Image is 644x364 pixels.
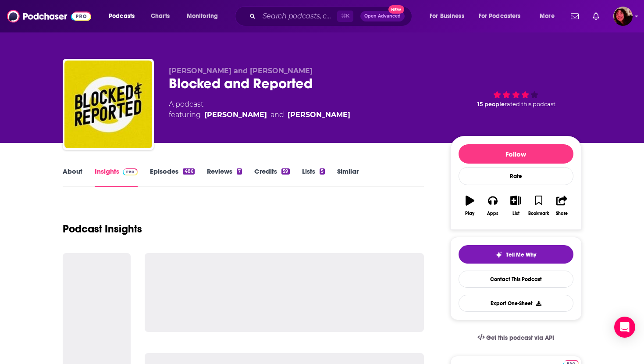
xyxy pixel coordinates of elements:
[459,245,573,264] button: tell me why sparkleTell Me Why
[237,168,242,175] div: 7
[450,67,582,121] div: 15 peoplerated this podcast
[459,190,481,221] button: Play
[7,8,91,25] img: Podchaser - Follow, Share and Rate Podcasts
[495,251,502,258] img: tell me why sparkle
[63,167,82,187] a: About
[103,9,146,23] button: open menu
[613,7,633,26] span: Logged in as Kathryn-Musilek
[270,110,284,120] span: and
[459,144,573,164] button: Follow
[145,9,175,23] a: Charts
[540,10,555,22] span: More
[169,99,350,120] div: A podcast
[123,168,138,175] img: Podchaser Pro
[465,211,474,216] div: Play
[430,10,464,22] span: For Business
[459,271,573,288] a: Contact This Podcast
[183,168,194,175] div: 486
[360,11,405,21] button: Open AdvancedNew
[534,9,566,23] button: open menu
[63,222,142,236] h1: Podcast Insights
[528,211,549,216] div: Bookmark
[487,211,498,216] div: Apps
[459,295,573,312] button: Export One-Sheet
[204,110,267,120] a: Jesse Singal
[337,11,353,22] span: ⌘ K
[150,167,194,187] a: Episodes486
[479,10,521,22] span: For Podcasters
[95,167,138,187] a: InsightsPodchaser Pro
[567,9,582,24] a: Show notifications dropdown
[423,9,475,23] button: open menu
[556,211,568,216] div: Share
[589,9,603,24] a: Show notifications dropdown
[364,14,401,18] span: Open Advanced
[614,317,635,338] div: Open Intercom Messenger
[470,327,562,349] a: Get this podcast via API
[259,9,337,23] input: Search podcasts, credits, & more...
[388,5,404,14] span: New
[481,190,504,221] button: Apps
[254,167,289,187] a: Credits59
[64,61,152,148] img: Blocked and Reported
[169,67,313,75] span: [PERSON_NAME] and [PERSON_NAME]
[181,9,229,23] button: open menu
[550,190,573,221] button: Share
[506,251,536,258] span: Tell Me Why
[187,10,218,22] span: Monitoring
[337,167,359,187] a: Similar
[281,168,289,175] div: 59
[504,190,527,221] button: List
[288,110,350,120] a: Katie Herzog
[320,168,325,175] div: 5
[207,167,242,187] a: Reviews7
[486,334,554,342] span: Get this podcast via API
[109,10,135,22] span: Podcasts
[477,101,505,107] span: 15 people
[169,110,350,120] span: featuring
[473,9,534,23] button: open menu
[459,167,573,185] div: Rate
[302,167,325,187] a: Lists5
[613,7,633,26] img: User Profile
[243,6,420,26] div: Search podcasts, credits, & more...
[613,7,633,26] button: Show profile menu
[505,101,555,107] span: rated this podcast
[527,190,550,221] button: Bookmark
[512,211,519,216] div: List
[151,10,170,22] span: Charts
